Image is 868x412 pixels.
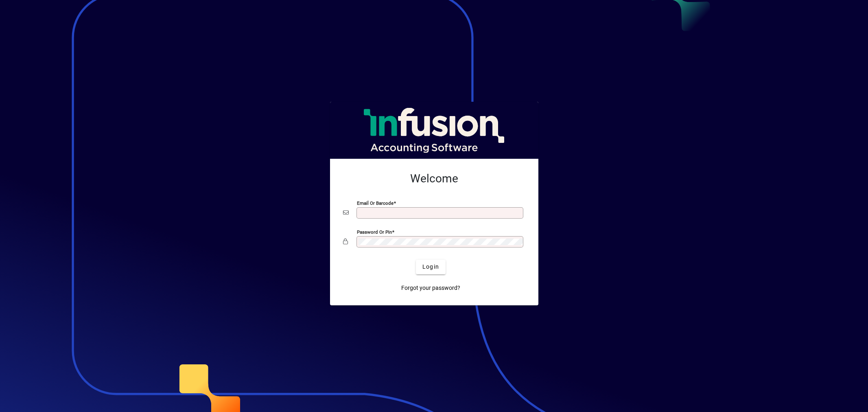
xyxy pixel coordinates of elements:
[422,263,439,271] span: Login
[401,284,460,292] span: Forgot your password?
[357,229,392,234] mat-label: Password or Pin
[357,200,394,206] mat-label: Email or Barcode
[398,281,464,296] a: Forgot your password?
[343,172,525,186] h2: Welcome
[416,260,446,274] button: Login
